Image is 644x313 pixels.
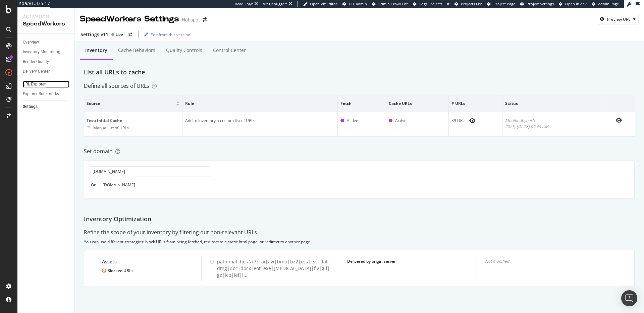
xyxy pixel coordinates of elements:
div: Not modified [485,258,606,264]
span: Logs Projects List [419,1,449,6]
div: Viz Debugger: [263,1,287,7]
div: Set domain [84,147,635,155]
a: Delivery Center [23,68,69,75]
span: Status [505,101,598,107]
a: Overview [23,39,69,46]
div: ReadOnly: [235,1,253,7]
a: Settings [23,103,69,110]
span: Projects List [461,1,482,6]
div: Render Quality [23,58,49,65]
a: URL Explorer [23,81,69,88]
span: Project Page [493,1,515,6]
div: Or [90,182,97,188]
div: path matches \.(7z|ai|avi|bmp|bz2|css|csv|dat|dmg|doc|docx|eot|exe|[MEDICAL_DATA]|flv|gif|gz|ico|... [217,258,331,278]
span: Cache URLs [389,101,444,107]
span: Fetch [340,101,381,107]
button: Edit from this version [141,29,190,40]
div: Inventory Monitoring [23,49,60,56]
div: Assets [102,258,193,265]
div: Open Intercom Messenger [621,290,637,306]
a: Logs Projects List [413,1,449,7]
a: Open Viz Editor [303,1,337,7]
div: eye [469,118,475,123]
span: Admin Crawl List [378,1,408,6]
div: Activation [23,13,69,20]
div: Inventory Optimization [84,215,635,224]
a: Admin Page [592,1,619,7]
div: Control Center [213,47,246,54]
a: Open in dev [559,1,587,7]
a: Project Settings [520,1,554,7]
td: Add to Inventory a custom list of URLs [182,112,338,137]
div: arrow-right-arrow-left [128,33,132,37]
span: # URLs [451,101,498,107]
div: Test: Initial Cache [87,118,179,124]
div: Settings [23,103,38,110]
a: Project Page [487,1,515,7]
div: Modified by herb 2025, [DATE] 09:44 AM [505,118,600,130]
a: Inventory Monitoring [23,49,69,56]
span: Admin Page [598,1,619,6]
div: Inventory [85,47,107,54]
a: Admin Crawl List [372,1,408,7]
div: SpeedWorkers Settings [80,13,179,25]
div: Live [116,32,123,37]
div: eye [616,118,622,123]
a: Explorer Bookmarks [23,90,69,98]
div: Define all sources of URLs [84,82,157,90]
a: FTL admin [342,1,367,7]
div: List all URLs to cache [84,68,635,77]
div: Refine the scope of your inventory by filtering out non-relevant URLs [84,229,257,236]
div: arrow-right-arrow-left [203,17,207,22]
span: Source [87,101,174,107]
span: Rule [185,101,333,107]
span: Open Viz Editor [310,1,337,6]
div: Delivered by origin server [347,258,468,264]
div: Preview URL [607,16,630,22]
div: Edit from this version [151,32,190,38]
div: You can use different strategies: block URLs from being fetched, redirect to a static html page, ... [84,239,635,245]
span: FTL admin [349,1,367,6]
div: SpeedWorkers [23,20,69,28]
div: 39 URLs [451,118,499,124]
div: Blocked URLs [102,268,193,273]
div: Active [395,118,407,124]
div: Delivery Center [23,68,50,75]
div: Explorer Bookmarks [23,90,59,98]
a: Projects List [454,1,482,7]
div: Overview [23,39,39,46]
button: Preview URL [597,14,639,24]
div: URL Explorer [23,81,46,88]
div: Active [347,118,358,124]
div: Manual list of URLs [93,125,129,131]
div: Cache behaviors [118,47,155,54]
div: Hubspot [182,16,200,23]
div: Settings v11 [80,31,108,38]
span: Open in dev [565,1,587,6]
a: Render Quality [23,58,69,65]
div: Quality Controls [166,47,202,54]
span: ... [244,272,248,278]
span: Project Settings [527,1,554,6]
